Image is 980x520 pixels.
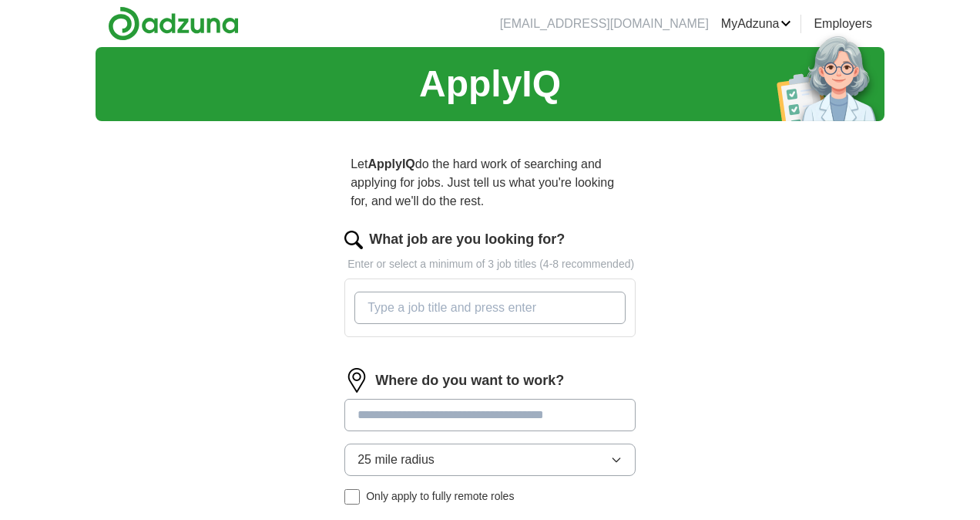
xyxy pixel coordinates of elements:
[357,451,435,469] span: 25 mile radius
[367,157,414,171] strong: ApplyIQ
[721,15,792,33] a: MyAdzuna
[344,149,636,217] p: Let do the hard work of searching and applying for jobs. Just tell us what you're looking for, an...
[344,231,363,249] img: search.png
[375,370,564,391] label: Where do you want to work?
[369,229,565,250] label: What job are you looking for?
[419,56,561,112] h1: ApplyIQ
[344,444,636,476] button: 25 mile radius
[500,15,709,33] li: [EMAIL_ADDRESS][DOMAIN_NAME]
[344,256,636,272] p: Enter or select a minimum of 3 job titles (4-8 recommended)
[344,489,360,505] input: Only apply to fully remote roles
[814,15,872,33] a: Employers
[108,6,239,41] img: Adzuna logo
[344,368,369,393] img: location.png
[366,488,514,505] span: Only apply to fully remote roles
[354,292,626,324] input: Type a job title and press enter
